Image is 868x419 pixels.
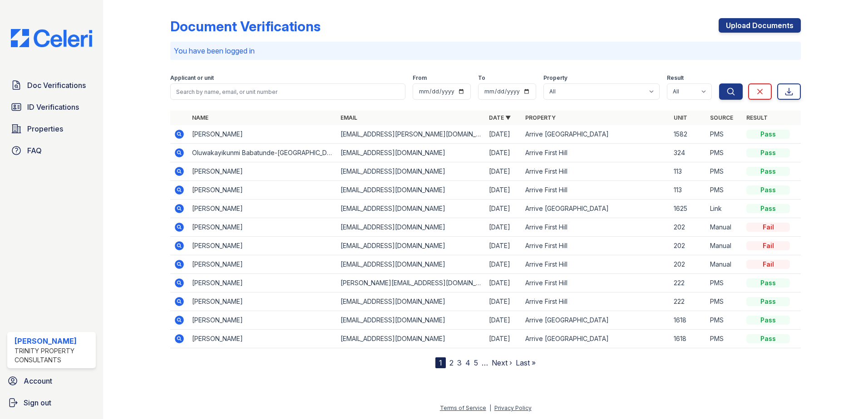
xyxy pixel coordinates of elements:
[522,237,670,255] td: Arrive First Hill
[337,181,485,200] td: [EMAIL_ADDRESS][DOMAIN_NAME]
[706,144,743,162] td: PMS
[670,311,706,330] td: 1618
[24,375,52,386] span: Account
[670,200,706,218] td: 1625
[340,114,357,121] a: Email
[7,120,96,138] a: Properties
[746,148,790,157] div: Pass
[525,114,556,121] a: Property
[337,144,485,162] td: [EMAIL_ADDRESS][DOMAIN_NAME]
[746,241,790,250] div: Fail
[27,102,79,112] span: ID Verifications
[440,404,486,411] a: Terms of Service
[188,125,337,144] td: [PERSON_NAME]
[435,357,446,368] div: 1
[489,114,511,121] a: Date ▼
[746,223,790,232] div: Fail
[337,125,485,144] td: [EMAIL_ADDRESS][PERSON_NAME][DOMAIN_NAME]
[670,237,706,255] td: 202
[706,292,743,311] td: PMS
[746,297,790,306] div: Pass
[746,130,790,139] div: Pass
[474,358,478,367] a: 5
[485,330,522,348] td: [DATE]
[670,292,706,311] td: 222
[522,330,670,348] td: Arrive [GEOGRAPHIC_DATA]
[170,83,405,100] input: Search by name, email, or unit number
[337,311,485,330] td: [EMAIL_ADDRESS][DOMAIN_NAME]
[522,255,670,274] td: Arrive First Hill
[485,181,522,200] td: [DATE]
[670,162,706,181] td: 113
[706,255,743,274] td: Manual
[485,125,522,144] td: [DATE]
[170,74,214,82] label: Applicant or unit
[706,274,743,292] td: PMS
[192,114,208,121] a: Name
[670,218,706,237] td: 202
[719,18,801,33] a: Upload Documents
[706,237,743,255] td: Manual
[485,255,522,274] td: [DATE]
[522,292,670,311] td: Arrive First Hill
[706,181,743,200] td: PMS
[337,330,485,348] td: [EMAIL_ADDRESS][DOMAIN_NAME]
[706,218,743,237] td: Manual
[188,237,337,255] td: [PERSON_NAME]
[670,144,706,162] td: 324
[706,200,743,218] td: Link
[337,274,485,292] td: [PERSON_NAME][EMAIL_ADDRESS][DOMAIN_NAME]
[4,29,99,47] img: CE_Logo_Blue-a8612792a0a2168367f1c8372b55b34899dd931a85d93a1a3d3e32e68fde9ad4.png
[465,358,470,367] a: 4
[485,237,522,255] td: [DATE]
[746,204,790,213] div: Pass
[746,185,790,195] div: Pass
[337,255,485,274] td: [EMAIL_ADDRESS][DOMAIN_NAME]
[522,162,670,181] td: Arrive First Hill
[188,274,337,292] td: [PERSON_NAME]
[188,292,337,311] td: [PERSON_NAME]
[27,145,42,156] span: FAQ
[706,330,743,348] td: PMS
[457,358,462,367] a: 3
[188,144,337,162] td: Oluwakayikunmi Babatunde-[GEOGRAPHIC_DATA]
[746,114,768,121] a: Result
[522,274,670,292] td: Arrive First Hill
[485,218,522,237] td: [DATE]
[27,123,63,134] span: Properties
[746,334,790,343] div: Pass
[489,404,491,411] div: |
[492,358,512,367] a: Next ›
[670,255,706,274] td: 202
[485,274,522,292] td: [DATE]
[522,181,670,200] td: Arrive First Hill
[516,358,536,367] a: Last »
[706,311,743,330] td: PMS
[522,200,670,218] td: Arrive [GEOGRAPHIC_DATA]
[4,394,99,412] a: Sign out
[543,74,567,82] label: Property
[494,404,532,411] a: Privacy Policy
[670,274,706,292] td: 222
[674,114,687,121] a: Unit
[706,162,743,181] td: PMS
[188,181,337,200] td: [PERSON_NAME]
[413,74,427,82] label: From
[667,74,684,82] label: Result
[746,278,790,287] div: Pass
[522,218,670,237] td: Arrive First Hill
[670,125,706,144] td: 1582
[522,311,670,330] td: Arrive [GEOGRAPHIC_DATA]
[830,383,859,410] iframe: chat widget
[746,167,790,176] div: Pass
[482,357,488,368] span: …
[746,316,790,325] div: Pass
[188,162,337,181] td: [PERSON_NAME]
[522,125,670,144] td: Arrive [GEOGRAPHIC_DATA]
[188,311,337,330] td: [PERSON_NAME]
[188,330,337,348] td: [PERSON_NAME]
[337,218,485,237] td: [EMAIL_ADDRESS][DOMAIN_NAME]
[706,125,743,144] td: PMS
[670,181,706,200] td: 113
[188,200,337,218] td: [PERSON_NAME]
